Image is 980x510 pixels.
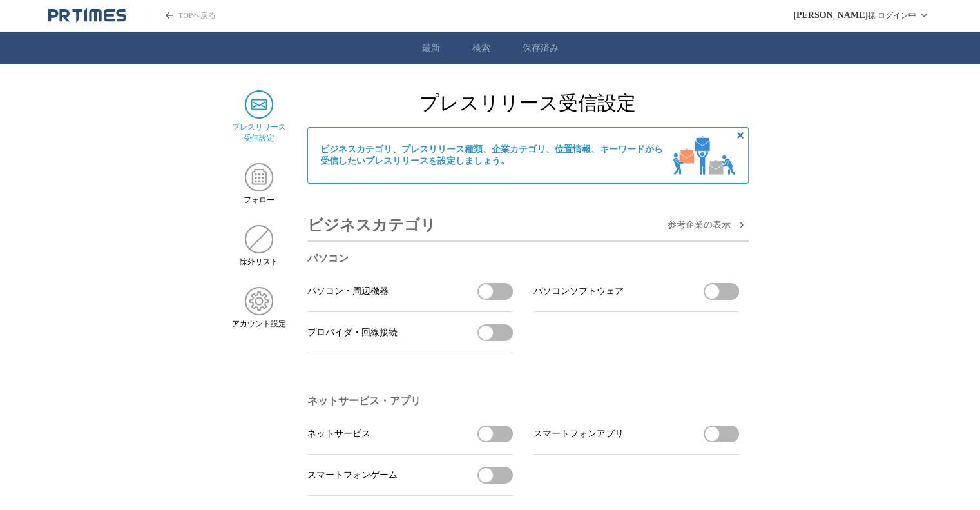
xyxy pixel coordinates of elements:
[146,10,216,21] a: PR TIMESのトップページはこちら
[307,428,370,440] span: ネットサービス
[533,428,624,440] span: スマートフォンアプリ
[307,395,739,408] h3: ネットサービス・アプリ
[245,287,273,315] img: アカウント設定
[245,225,273,253] img: 除外リスト
[232,287,287,329] a: アカウント設定アカウント設定
[533,286,624,297] span: パソコンソフトウェア
[472,43,490,54] a: 検索
[232,122,286,144] span: プレスリリース 受信設定
[307,90,749,117] h2: プレスリリース受信設定
[48,8,126,23] a: PR TIMESのトップページはこちら
[244,195,274,206] span: フォロー
[245,163,273,191] img: フォロー
[307,252,739,266] h3: パソコン
[422,43,440,54] a: 最新
[733,128,748,143] button: 非表示にする
[307,286,389,297] span: パソコン・周辺機器
[232,163,287,206] a: フォローフォロー
[307,327,398,338] span: プロバイダ・回線接続
[668,219,731,231] span: 参考企業の 表示
[307,210,436,240] h3: ビジネスカテゴリ
[793,10,868,21] span: [PERSON_NAME]
[320,144,663,167] span: ビジネスカテゴリ、プレスリリース種類、企業カテゴリ、位置情報、キーワードから 受信したいプレスリリースを設定しましょう。
[240,257,278,268] span: 除外リスト
[307,469,398,481] span: スマートフォンゲーム
[232,225,287,268] a: 除外リスト除外リスト
[232,319,286,329] span: アカウント設定
[245,90,273,119] img: プレスリリース 受信設定
[523,43,559,54] a: 保存済み
[668,217,749,233] button: 参考企業の表示
[232,90,287,144] a: プレスリリース 受信設定プレスリリース 受信設定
